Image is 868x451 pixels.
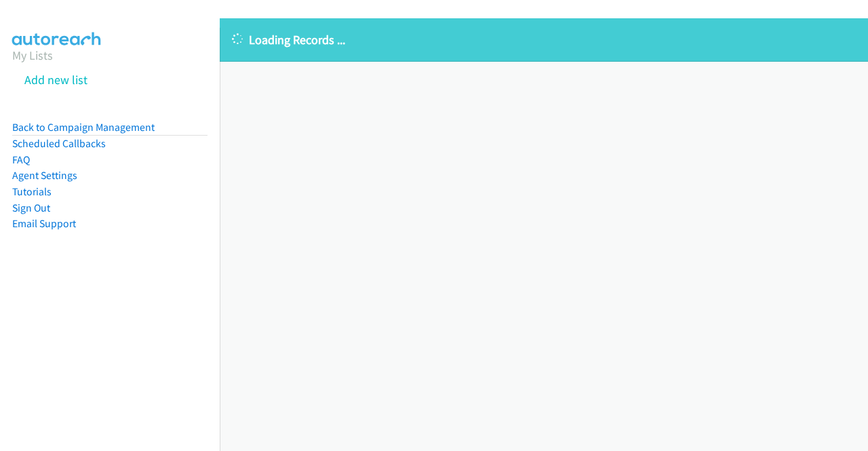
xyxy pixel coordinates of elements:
a: Tutorials [12,185,52,198]
a: Scheduled Callbacks [12,137,106,150]
a: Email Support [12,217,76,230]
a: FAQ [12,153,30,166]
a: Agent Settings [12,169,77,182]
a: Sign Out [12,201,50,214]
p: Loading Records ... [232,31,856,49]
a: Back to Campaign Management [12,121,155,134]
a: Add new list [24,72,87,87]
a: My Lists [12,47,53,63]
